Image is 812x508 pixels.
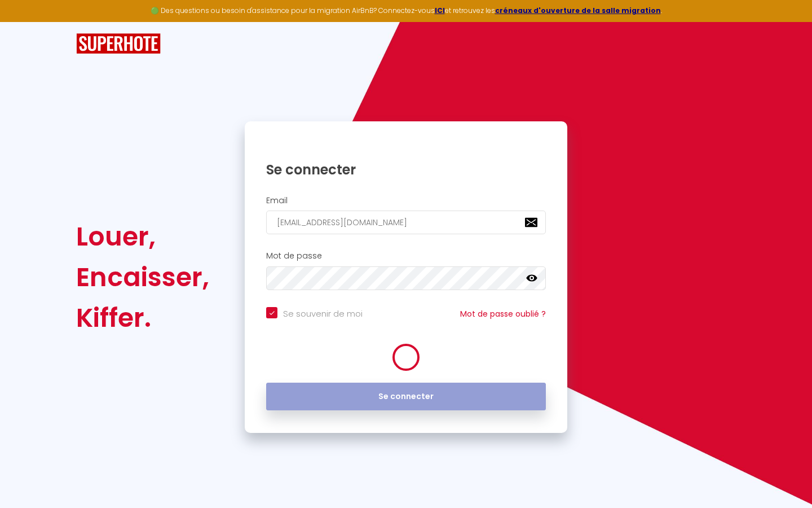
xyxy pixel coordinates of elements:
button: Ouvrir le widget de chat LiveChat [9,5,43,38]
img: SuperHote logo [76,33,161,54]
h2: Email [266,196,546,205]
h2: Mot de passe [266,251,546,261]
a: ICI [435,6,445,15]
button: Se connecter [266,383,546,411]
div: Louer, [76,216,209,257]
div: Encaisser, [76,257,209,297]
div: Kiffer. [76,297,209,338]
a: créneaux d'ouverture de la salle migration [495,6,661,15]
input: Ton Email [266,211,546,234]
a: Mot de passe oublié ? [460,308,546,319]
h1: Se connecter [266,161,546,178]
